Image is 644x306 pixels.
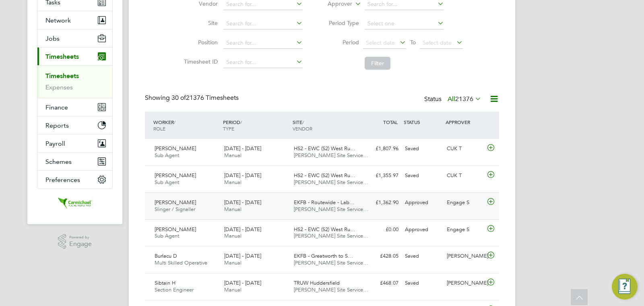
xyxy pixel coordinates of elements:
span: [DATE] - [DATE] [224,279,261,286]
span: [PERSON_NAME] Site Service… [294,152,368,159]
span: Schemes [45,158,72,165]
label: Period [323,39,359,46]
span: To [408,37,418,48]
label: Position [182,39,218,46]
span: Manual [224,179,242,186]
span: [DATE] - [DATE] [224,252,261,259]
div: £428.05 [360,250,402,263]
input: Search for... [223,57,303,68]
div: Saved [402,277,444,290]
a: Go to home page [37,197,113,210]
span: Manual [224,286,242,293]
div: Timesheets [37,65,112,98]
button: Preferences [37,171,112,188]
span: Network [45,17,71,24]
div: [PERSON_NAME] [444,277,485,290]
span: Engage [69,241,92,248]
span: EKFB - Routewide - Lab… [294,199,355,206]
label: Timesheet ID [182,58,218,65]
span: Payroll [45,140,65,147]
a: Expenses [45,83,73,91]
div: £1,362.90 [360,196,402,209]
span: 21376 [455,95,473,103]
span: TOTAL [383,119,398,125]
label: Period Type [323,19,359,27]
div: Approved [402,223,444,236]
span: Manual [224,259,242,266]
div: Saved [402,250,444,263]
span: [DATE] - [DATE] [224,199,261,206]
span: [PERSON_NAME] Site Service… [294,232,368,239]
span: Preferences [45,176,80,184]
span: Sub Agent [155,179,179,186]
span: / [240,119,242,125]
div: £468.07 [360,277,402,290]
span: [PERSON_NAME] [155,226,196,233]
button: Engage Resource Center [612,274,638,300]
button: Jobs [37,29,112,47]
button: Finance [37,98,112,116]
span: Select date [423,39,452,46]
div: SITE [291,115,360,136]
span: Sub Agent [155,232,179,239]
div: Engage S [444,196,485,209]
span: [PERSON_NAME] Site Service… [294,179,368,186]
span: HS2 - EWC (S2) West Ru… [294,145,355,152]
span: [PERSON_NAME] [155,199,196,206]
div: Saved [402,169,444,182]
span: [DATE] - [DATE] [224,226,261,233]
div: STATUS [402,115,444,129]
input: Search for... [223,18,303,29]
div: APPROVER [444,115,485,129]
div: Status [424,94,483,105]
span: [DATE] - [DATE] [224,172,261,179]
div: £1,807.96 [360,142,402,155]
span: Manual [224,152,242,159]
span: Select date [366,39,395,46]
button: Schemes [37,153,112,170]
span: 21376 Timesheets [171,94,239,102]
span: [PERSON_NAME] Site Service… [294,206,368,213]
span: / [302,119,304,125]
button: Reports [37,116,112,134]
button: Timesheets [37,48,112,65]
span: Timesheets [45,53,79,60]
span: TYPE [223,125,234,132]
div: [PERSON_NAME] [444,250,485,263]
span: Slinger / Signaller [155,206,195,213]
span: Finance [45,103,68,111]
button: Payroll [37,134,112,152]
a: Timesheets [45,72,79,80]
span: Powered by [69,234,92,241]
span: Burlacu D [155,252,177,259]
span: VENDOR [293,125,312,132]
span: Manual [224,206,242,213]
span: / [174,119,175,125]
div: Showing [145,94,240,102]
div: WORKER [151,115,221,136]
div: CUK T [444,142,485,155]
span: TRUW Huddersfield [294,279,340,286]
span: Sibtain H [155,279,175,286]
button: Filter [365,57,390,70]
span: 30 of [171,94,186,102]
span: Jobs [45,35,60,42]
span: EKFB - Greatworth to S… [294,252,353,259]
span: HS2 - EWC (S2) West Ru… [294,226,355,233]
span: [DATE] - [DATE] [224,145,261,152]
span: [PERSON_NAME] [155,145,196,152]
input: Search for... [223,37,303,49]
span: Multi Skilled Operative [155,259,207,266]
button: Network [37,11,112,29]
div: £1,355.97 [360,169,402,182]
span: Reports [45,122,69,129]
span: Sub Agent [155,152,179,159]
span: [PERSON_NAME] Site Service… [294,286,368,293]
span: Manual [224,232,242,239]
span: [PERSON_NAME] Site Service… [294,259,368,266]
div: CUK T [444,169,485,182]
span: Section Engineer [155,286,194,293]
label: Site [182,19,218,27]
div: Approved [402,196,444,209]
a: Powered byEngage [58,234,92,249]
